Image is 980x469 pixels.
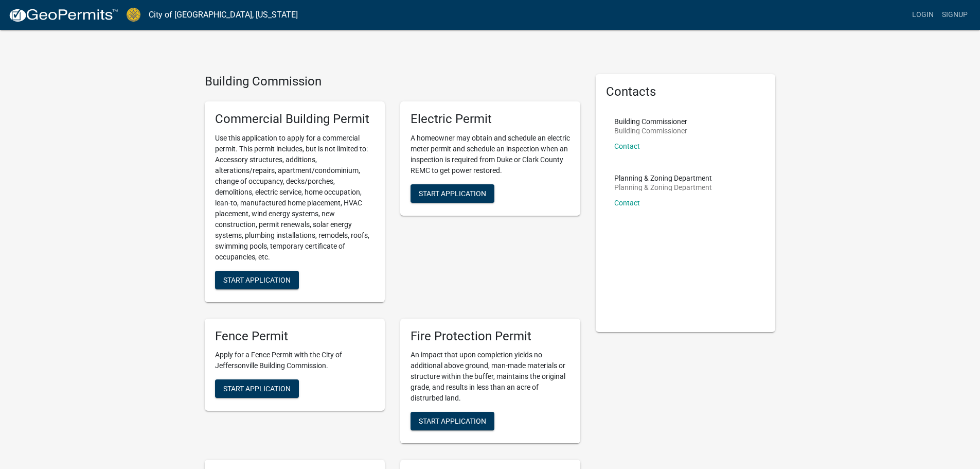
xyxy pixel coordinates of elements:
[614,142,640,150] a: Contact
[614,175,712,182] p: Planning & Zoning Department
[215,133,375,263] p: Use this application to apply for a commercial permit. This permit includes, but is not limited t...
[411,112,570,127] h5: Electric Permit
[411,412,494,430] button: Start Application
[205,74,580,89] h4: Building Commission
[411,350,570,404] p: An impact that upon completion yields no additional above ground, man-made materials or structure...
[614,127,687,134] p: Building Commissioner
[938,5,972,25] a: Signup
[215,329,375,344] h5: Fence Permit
[908,5,938,25] a: Login
[215,350,375,371] p: Apply for a Fence Permit with the City of Jeffersonville Building Commission.
[149,6,298,24] a: City of [GEOGRAPHIC_DATA], [US_STATE]
[127,8,140,22] img: City of Jeffersonville, Indiana
[411,133,570,176] p: A homeowner may obtain and schedule an electric meter permit and schedule an inspection when an i...
[215,112,375,127] h5: Commercial Building Permit
[223,275,291,284] span: Start Application
[614,199,640,207] a: Contact
[614,118,687,125] p: Building Commissioner
[411,329,570,344] h5: Fire Protection Permit
[223,385,291,393] span: Start Application
[614,184,712,191] p: Planning & Zoning Department
[606,84,765,99] h5: Contacts
[215,379,299,398] button: Start Application
[419,189,486,197] span: Start Application
[215,271,299,289] button: Start Application
[419,417,486,425] span: Start Application
[411,184,494,203] button: Start Application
